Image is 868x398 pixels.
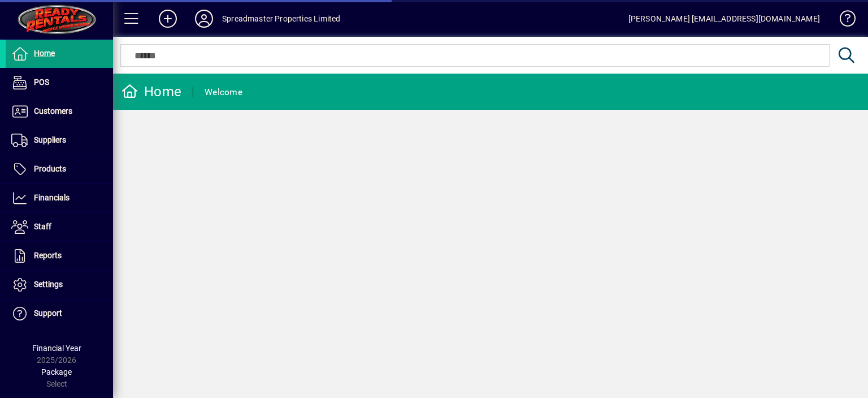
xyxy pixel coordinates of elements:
[150,8,186,29] button: Add
[34,251,62,260] span: Reports
[41,367,72,376] span: Package
[6,155,113,183] a: Products
[628,10,820,28] div: [PERSON_NAME] [EMAIL_ADDRESS][DOMAIN_NAME]
[34,49,55,58] span: Home
[32,344,81,353] span: Financial Year
[222,10,340,28] div: Spreadmaster Properties Limited
[6,184,113,212] a: Financials
[34,222,51,231] span: Staff
[205,83,242,101] div: Welcome
[34,309,62,318] span: Support
[6,97,113,126] a: Customers
[34,78,49,87] span: POS
[34,106,72,115] span: Customers
[34,280,63,289] span: Settings
[6,126,113,155] a: Suppliers
[6,271,113,299] a: Settings
[6,242,113,270] a: Reports
[6,69,113,97] a: POS
[831,2,854,39] a: Knowledge Base
[6,213,113,241] a: Staff
[34,193,70,202] span: Financials
[121,83,181,101] div: Home
[6,299,113,328] a: Support
[34,164,66,173] span: Products
[34,135,66,144] span: Suppliers
[186,8,222,29] button: Profile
